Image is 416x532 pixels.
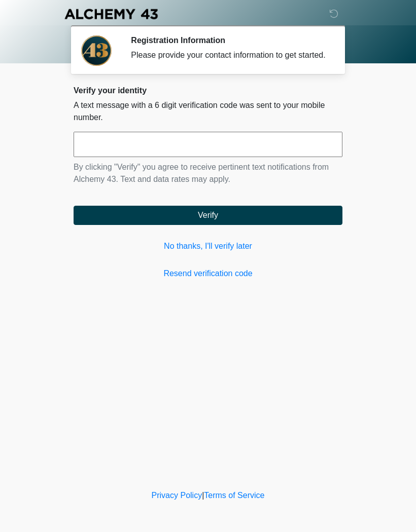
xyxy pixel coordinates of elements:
[74,161,342,185] p: By clicking "Verify" you agree to receive pertinent text notifications from Alchemy 43. Text and ...
[74,86,342,95] h2: Verify your identity
[81,35,112,66] img: Agent Avatar
[131,49,327,61] div: Please provide your contact information to get started.
[204,491,264,500] a: Terms of Service
[74,99,342,124] p: A text message with a 6 digit verification code was sent to your mobile number.
[74,206,342,225] button: Verify
[131,35,327,45] h2: Registration Information
[63,8,159,20] img: Alchemy 43 Logo
[74,240,342,252] a: No thanks, I'll verify later
[74,268,342,280] a: Resend verification code
[152,491,202,500] a: Privacy Policy
[202,491,204,500] a: |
